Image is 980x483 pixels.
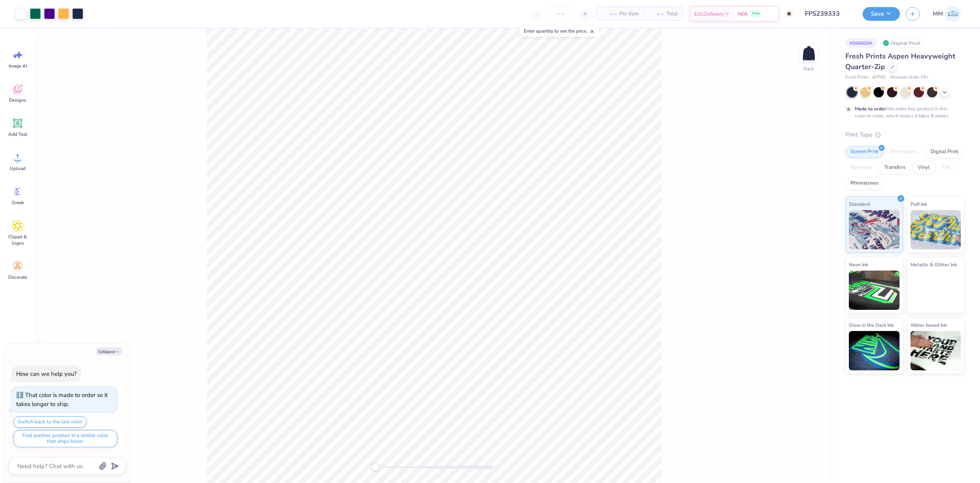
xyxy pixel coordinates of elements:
[519,26,599,37] div: Enter quantity to see the price.
[804,65,814,72] div: Back
[602,10,617,18] span: – –
[96,347,122,355] button: Collapse
[845,177,883,189] div: Rhinestones
[879,162,911,174] div: Transfers
[845,146,883,158] div: Screen Print
[937,162,956,174] div: Foil
[13,416,87,428] button: Switch back to the last color
[911,271,961,310] img: Metallic & Glitter Ink
[799,6,857,22] input: Untitled Design
[9,63,27,69] span: Image AI
[8,131,27,137] span: Add Text
[886,146,923,158] div: Embroidery
[845,38,877,48] div: # 506609A
[845,162,877,174] div: Applique
[929,6,964,22] a: MM
[9,97,26,103] span: Designs
[12,199,24,206] span: Greek
[881,38,925,48] div: Original Proof
[911,210,961,249] img: Puff Ink
[890,74,929,81] span: Minimum Order: 50 +
[913,162,935,174] div: Vinyl
[648,10,664,18] span: – –
[5,234,31,246] span: Clipart & logos
[801,46,817,61] img: Back
[911,321,947,329] span: Water based Ink
[752,11,760,16] span: Free
[16,391,108,408] div: That color is made to order so it takes longer to ship.
[10,165,26,172] span: Upload
[849,210,900,249] img: Standard
[911,331,961,370] img: Water based Ink
[872,74,886,81] span: # FP95
[849,321,894,329] span: Glow in the Dark Ink
[849,260,868,269] span: Neon Ink
[849,271,900,310] img: Neon Ink
[855,106,887,112] strong: Made to order:
[8,274,27,280] span: Decorate
[371,463,379,471] div: Accessibility label
[933,9,943,18] span: MM
[855,105,951,119] div: We make this product in this color to order, which means it takes 8 weeks.
[738,10,748,18] span: N/A
[911,200,927,208] span: Puff Ink
[863,7,900,21] button: Save
[911,260,957,269] span: Metallic & Glitter Ink
[845,74,868,81] span: Fresh Prints
[694,10,724,18] span: Est. Delivery
[945,6,961,22] img: Manolo Mariano
[13,430,117,447] button: Find another product in a similar color that ships faster
[666,10,678,18] span: Total
[545,7,576,21] input: – –
[849,200,870,208] span: Standard
[925,146,964,158] div: Digital Print
[620,10,639,18] span: Per Item
[16,370,77,378] div: How can we help you?
[845,130,964,139] div: Print Type
[845,51,955,71] span: Fresh Prints Aspen Heavyweight Quarter-Zip
[849,331,900,370] img: Glow in the Dark Ink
